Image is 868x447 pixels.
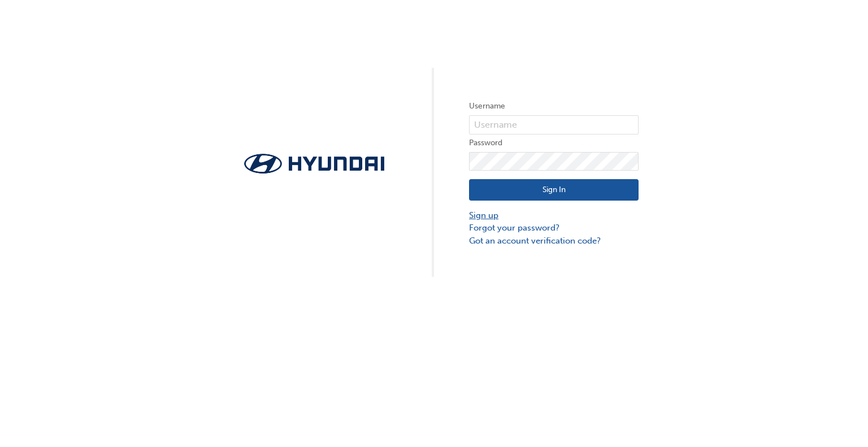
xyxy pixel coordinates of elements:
a: Got an account verification code? [469,235,639,248]
label: Username [469,99,639,113]
a: Forgot your password? [469,222,639,235]
button: Sign In [469,179,639,201]
input: Username [469,115,639,134]
a: Sign up [469,209,639,222]
img: Trak [229,150,399,177]
label: Password [469,136,639,150]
